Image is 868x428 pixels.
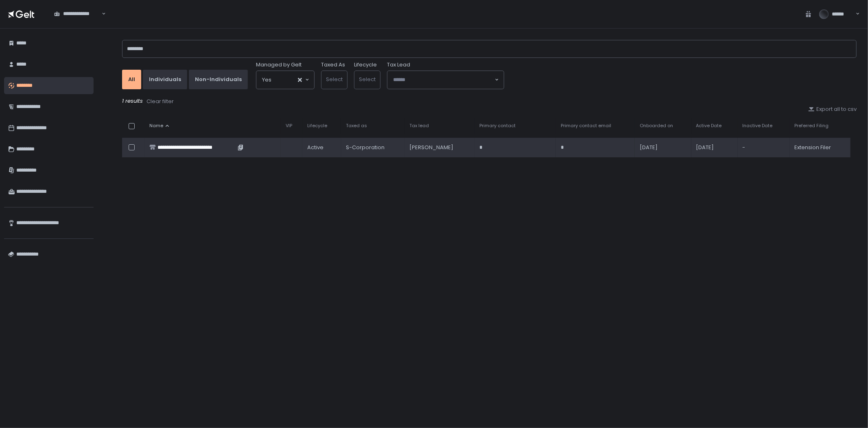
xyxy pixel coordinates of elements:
[307,123,327,129] span: Lifecycle
[354,61,377,68] label: Lifecycle
[189,70,248,89] button: Non-Individuals
[195,76,242,83] div: Non-Individuals
[346,123,367,129] span: Taxed as
[387,71,504,89] div: Search for option
[256,71,314,89] div: Search for option
[393,76,494,84] input: Search for option
[321,61,345,68] label: Taxed As
[696,144,733,151] div: [DATE]
[122,70,141,89] button: All
[480,123,516,129] span: Primary contact
[696,123,722,129] span: Active Date
[146,97,174,106] button: Clear filter
[143,70,187,89] button: Individuals
[795,144,846,151] div: Extension Filer
[561,123,611,129] span: Primary contact email
[256,61,302,68] span: Managed by Gelt
[122,97,857,106] div: 1 results
[409,144,470,151] div: [PERSON_NAME]
[149,76,181,83] div: Individuals
[101,10,101,18] input: Search for option
[743,123,773,129] span: Inactive Date
[808,106,857,113] button: Export all to csv
[146,98,174,105] div: Clear filter
[743,144,785,151] div: -
[359,75,376,83] span: Select
[271,76,297,84] input: Search for option
[298,78,302,82] button: Clear Selected
[326,75,343,83] span: Select
[387,61,410,68] span: Tax Lead
[640,144,687,151] div: [DATE]
[640,123,673,129] span: Onboarded on
[409,123,429,129] span: Tax lead
[346,144,400,151] div: S-Corporation
[286,123,292,129] span: VIP
[795,123,829,129] span: Preferred Filing
[149,123,163,129] span: Name
[49,5,106,22] div: Search for option
[262,76,271,84] span: Yes
[128,76,135,83] div: All
[307,144,324,151] span: active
